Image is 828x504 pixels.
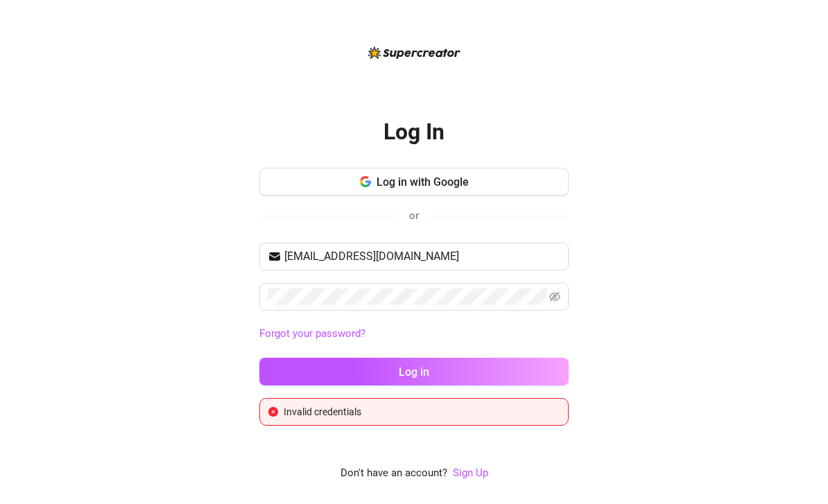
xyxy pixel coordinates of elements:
[284,248,560,265] input: Your email
[368,46,460,59] img: logo-BBDzfeDw.svg
[383,118,445,146] h2: Log In
[268,407,278,417] span: close-circle
[453,467,488,479] a: Sign Up
[259,327,365,340] a: Forgot your password?
[259,358,569,385] button: Log in
[549,291,560,302] span: eye-invisible
[409,209,419,222] span: or
[453,465,488,482] a: Sign Up
[399,365,429,379] span: Log in
[340,465,447,482] span: Don't have an account?
[284,404,560,419] div: Invalid credentials
[259,326,569,342] a: Forgot your password?
[377,175,469,189] span: Log in with Google
[259,168,569,195] button: Log in with Google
